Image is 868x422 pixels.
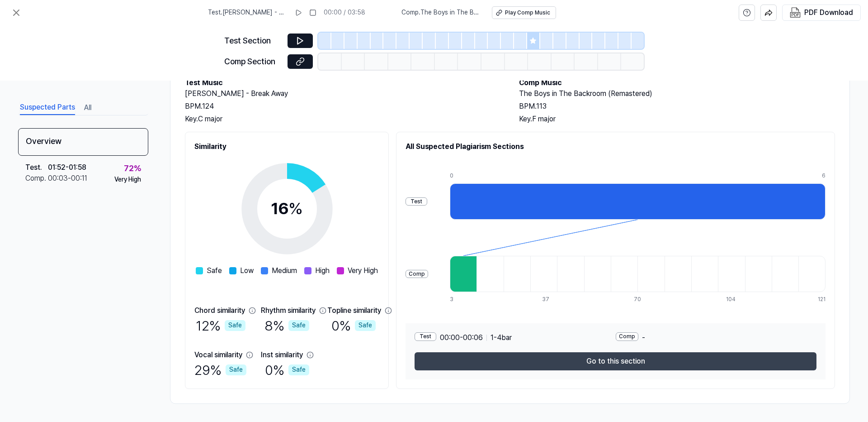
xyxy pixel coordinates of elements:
div: Test [415,332,436,341]
span: % [288,199,303,218]
div: Comp [616,332,638,341]
div: 0 % [265,360,309,379]
span: 00:00 - 00:06 [440,332,483,343]
span: Safe [207,265,222,276]
div: Test [406,197,427,206]
div: Safe [288,364,309,375]
div: Comp [406,270,428,278]
span: Test . [PERSON_NAME] - Break Away [208,8,288,17]
span: Very High [348,265,378,276]
div: 0 % [331,316,376,335]
div: 00:03 - 00:11 [48,173,87,184]
div: Safe [225,320,245,331]
svg: help [743,8,751,17]
div: Key. F major [519,114,835,125]
span: Low [240,265,254,276]
h2: Test Music [185,77,501,88]
div: Test . [25,162,48,173]
div: 72 % [124,162,141,175]
img: share [764,9,773,17]
span: 1 - 4 bar [491,332,512,343]
div: 16 [271,197,303,221]
div: Chord similarity [194,305,245,316]
button: Suspected Parts [20,101,75,115]
div: Inst similarity [261,350,303,360]
div: 12 % [196,316,245,335]
span: High [315,265,330,276]
div: BPM. 124 [185,101,501,112]
div: 104 [726,296,753,303]
h2: Similarity [194,141,379,152]
div: Rhythm similarity [261,305,316,316]
button: PDF Download [788,5,855,20]
div: Test Section [224,34,282,48]
div: 121 [818,296,826,303]
div: Comp . [25,173,48,184]
img: PDF Download [790,7,801,18]
div: - [616,332,817,343]
div: 00:00 / 03:58 [324,8,365,17]
div: Play Comp Music [505,9,550,17]
h2: The Boys in The Backroom (Remastered) [519,88,835,99]
div: 3 [450,296,476,303]
button: Go to this section [415,352,816,370]
div: 6 [822,172,826,180]
div: Topline similarity [327,305,381,316]
div: 01:52 - 01:58 [48,162,86,173]
div: Comp Section [224,55,282,68]
h2: Comp Music [519,77,835,88]
button: All [84,101,91,115]
div: Vocal similarity [194,350,242,360]
div: Very High [114,175,141,184]
div: 29 % [194,360,246,379]
button: help [739,5,755,21]
div: Safe [226,364,246,375]
div: BPM. 113 [519,101,835,112]
h2: [PERSON_NAME] - Break Away [185,88,501,99]
div: Overview [18,128,148,156]
div: 70 [634,296,660,303]
div: Key. C major [185,114,501,125]
div: 37 [542,296,569,303]
span: Comp . The Boys in The Backroom (Remastered) [401,8,481,17]
span: Medium [272,265,297,276]
button: Play Comp Music [492,6,556,19]
div: PDF Download [804,7,853,19]
div: Safe [288,320,309,331]
div: Safe [355,320,376,331]
h2: All Suspected Plagiarism Sections [406,141,826,152]
div: 0 [450,172,822,180]
div: 8 % [264,316,309,335]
